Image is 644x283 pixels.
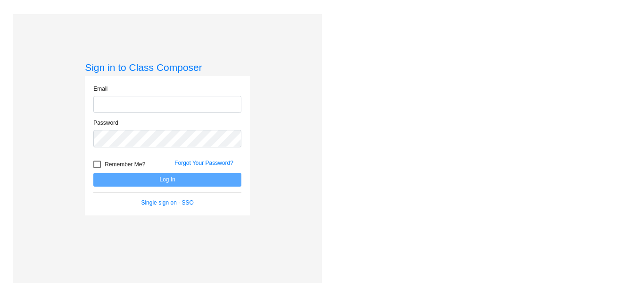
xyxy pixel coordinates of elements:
[93,173,241,187] button: Log In
[93,119,118,127] label: Password
[105,159,145,170] span: Remember Me?
[85,61,250,73] h3: Sign in to Class Composer
[174,160,233,166] a: Forgot Your Password?
[93,85,107,93] label: Email
[141,199,193,206] a: Single sign on - SSO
